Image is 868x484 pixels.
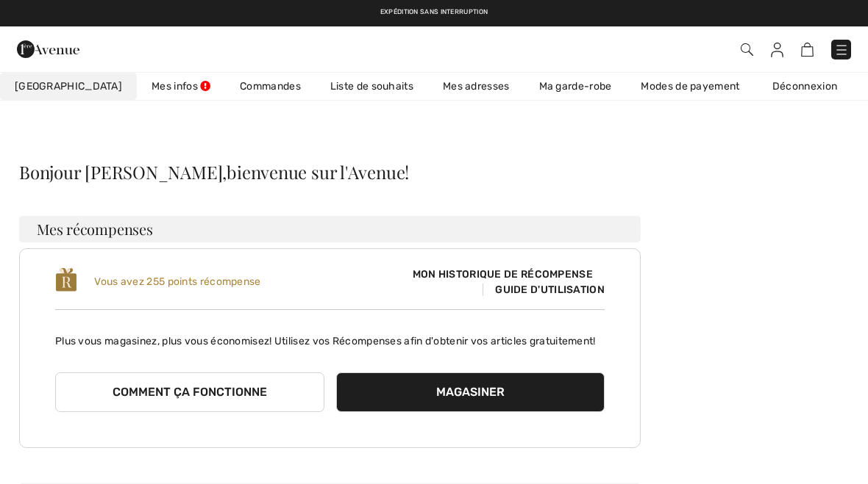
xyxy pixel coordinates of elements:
[15,79,122,94] span: [GEOGRAPHIC_DATA]
[316,73,428,100] a: Liste de souhaits
[801,43,814,57] img: Panier d'achat
[17,35,79,64] img: 1ère Avenue
[19,216,641,242] h3: Mes récompenses
[336,372,605,412] button: Magasiner
[55,372,324,412] button: Comment ça fonctionne
[483,283,605,296] span: Guide d'utilisation
[401,267,605,282] span: Mon historique de récompense
[428,73,524,100] a: Mes adresses
[225,73,316,100] a: Commandes
[19,163,641,181] div: Bonjour [PERSON_NAME],
[137,73,225,100] a: Mes infos
[758,73,867,100] a: Déconnexion
[55,267,77,293] img: loyalty_logo_r.svg
[834,43,849,57] img: Menu
[55,322,605,349] p: Plus vous magasinez, plus vous économisez! Utilisez vos Récompenses afin d'obtenir vos articles g...
[741,43,753,56] img: Recherche
[17,41,79,55] a: 1ère Avenue
[524,73,627,100] a: Ma garde-robe
[626,73,754,100] a: Modes de payement
[227,160,409,184] span: bienvenue sur l'Avenue!
[94,275,260,288] span: Vous avez 255 points récompense
[771,43,783,57] img: Mes infos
